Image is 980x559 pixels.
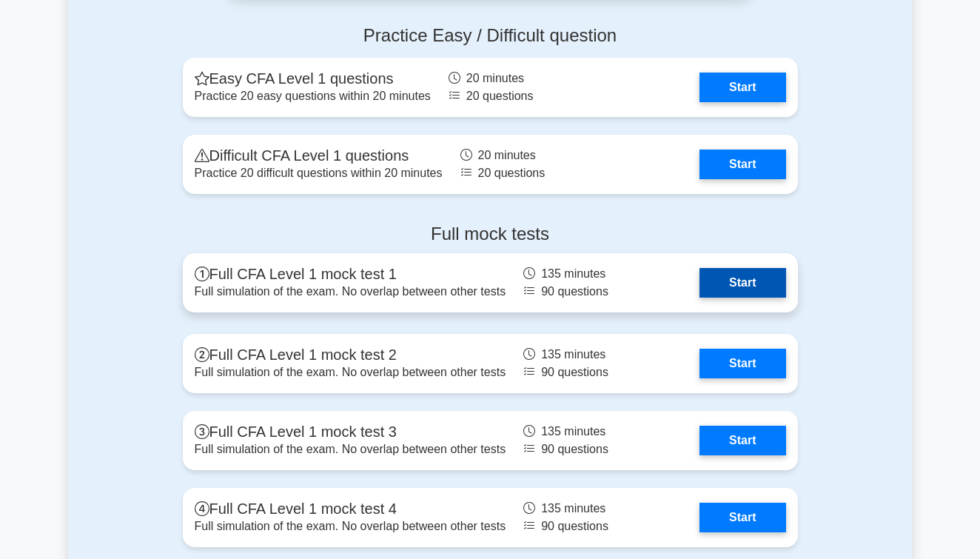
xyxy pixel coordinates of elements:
a: Start [699,426,785,455]
h4: Practice Easy / Difficult question [183,25,798,47]
a: Start [699,268,785,298]
h4: Full mock tests [183,224,798,245]
a: Start [699,73,785,102]
a: Start [699,349,785,378]
a: Start [699,150,785,179]
a: Start [699,503,785,532]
